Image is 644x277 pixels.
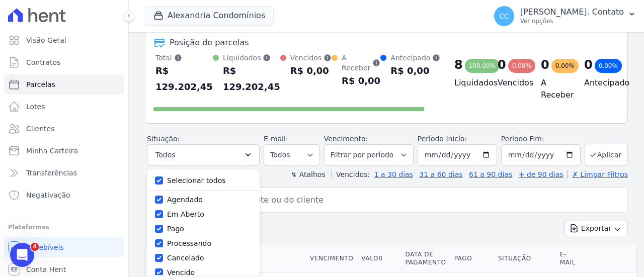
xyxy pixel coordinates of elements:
div: R$ 129.202,45 [223,63,280,95]
div: Vencidos [290,53,332,63]
span: Negativação [26,190,70,200]
span: Lotes [26,102,45,112]
label: Período Fim: [501,134,581,144]
div: Antecipado [390,53,440,63]
span: Visão Geral [26,35,66,45]
label: Vencido [167,268,195,276]
a: 31 a 60 dias [419,170,462,178]
label: ↯ Atalhos [291,170,325,178]
div: R$ 0,00 [342,73,380,89]
label: Em Aberto [167,210,204,218]
th: Pago [450,244,494,273]
th: E-mail [556,244,584,273]
th: Contrato [145,244,218,273]
a: Minha Carteira [4,141,124,161]
div: Total [155,53,213,63]
label: Selecionar todos [167,176,226,184]
span: Todos [155,149,175,161]
span: Minha Carteira [26,146,78,156]
div: 0,00% [595,59,622,73]
a: Recebíveis [4,237,124,257]
th: Cliente [218,244,306,273]
div: 0,00% [551,59,579,73]
h4: Vencidos [498,77,525,89]
span: Transferências [26,168,77,178]
div: 8 [454,57,463,73]
a: ✗ Limpar Filtros [568,170,628,178]
label: Processando [167,239,211,247]
label: E-mail: [264,135,288,143]
a: Clientes [4,119,124,139]
a: Lotes [4,97,124,117]
a: + de 90 dias [519,170,563,178]
a: 1 a 30 dias [374,170,413,178]
span: Conta Hent [26,264,66,274]
button: Alexandria Condomínios [145,6,274,25]
span: CC [499,13,509,20]
button: Exportar [565,221,628,236]
button: Todos [147,144,260,165]
label: Vencimento: [324,135,368,143]
div: Plataformas [8,221,120,233]
h4: Antecipado [584,77,611,89]
a: Negativação [4,185,124,205]
p: Ver opções [520,17,624,25]
label: Cancelado [167,254,204,262]
label: Vencidos: [332,170,370,178]
span: 4 [31,243,39,251]
p: [PERSON_NAME]. Contato [520,7,624,17]
div: R$ 0,00 [390,63,440,79]
a: 61 a 90 dias [469,170,512,178]
th: Valor [357,244,401,273]
label: Situação: [147,135,180,143]
th: Data de Pagamento [401,244,450,273]
span: Clientes [26,124,54,134]
div: 0 [541,57,549,73]
a: Transferências [4,163,124,183]
a: Visão Geral [4,30,124,50]
span: Recebíveis [26,242,64,252]
a: Parcelas [4,74,124,95]
label: Período Inicío: [418,135,467,143]
div: R$ 0,00 [290,63,332,79]
a: Contratos [4,52,124,72]
label: Agendado [167,196,203,204]
h4: A Receber [541,77,568,101]
div: Posição de parcelas [170,37,249,49]
iframe: Intercom live chat [10,243,34,267]
th: Vencimento [306,244,357,273]
div: 0,00% [508,59,535,73]
div: A Receber [342,53,380,73]
span: Parcelas [26,79,55,89]
h4: Liquidados [454,77,481,89]
div: Liquidados [223,53,280,63]
div: 0 [498,57,506,73]
button: CC [PERSON_NAME]. Contato Ver opções [486,2,644,30]
div: R$ 129.202,45 [155,63,213,95]
div: 100,00% [465,59,500,73]
div: 0 [584,57,593,73]
button: Aplicar [585,144,628,165]
span: Contratos [26,57,60,67]
input: Buscar por nome do lote ou do cliente [164,190,623,210]
th: Situação [494,244,556,273]
label: Pago [167,225,184,233]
